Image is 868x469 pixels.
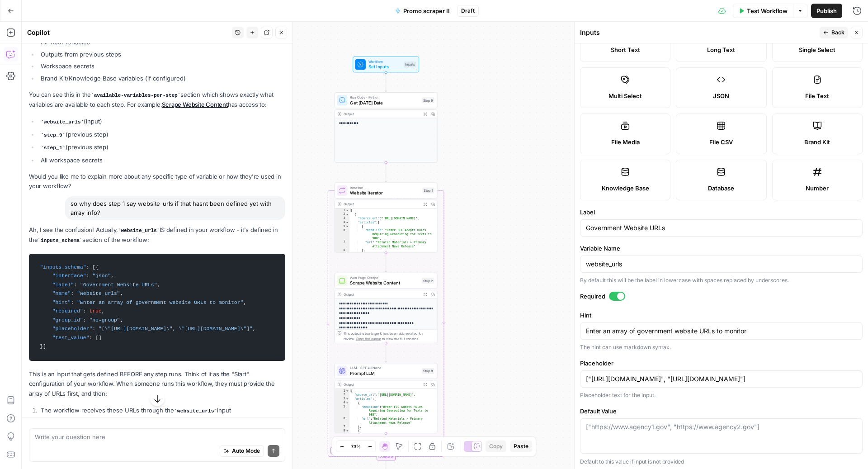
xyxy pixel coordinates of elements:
span: : [86,273,90,279]
div: Step 8 [422,368,434,374]
span: Set Inputs [368,63,401,70]
li: (previous step) [38,142,285,152]
div: 4 [335,220,349,224]
div: Step 2 [422,278,434,284]
span: "label" [52,282,74,288]
span: "[\"[URL][DOMAIN_NAME]\", \"[URL][DOMAIN_NAME]\"]" [99,326,253,332]
li: Workspace secrets [38,62,285,71]
span: "interface" [52,273,86,279]
span: : [83,308,86,314]
span: Toggle code folding, rows 1 through 21 [345,389,349,393]
span: Database [708,184,734,193]
span: : [83,317,86,323]
button: Test Workflow [733,4,793,18]
div: Output [344,382,419,387]
label: Placeholder [580,359,863,368]
span: : [86,265,90,270]
div: The hint can use markdown syntax. [580,343,863,351]
span: [ [92,265,95,270]
div: 9 [335,433,349,445]
span: , [111,273,114,279]
span: "group_id" [52,317,83,323]
span: , [253,326,256,332]
span: File Text [805,91,829,100]
span: Copy the output [356,337,381,341]
span: Website Iterator [350,189,420,196]
span: File Media [611,137,640,147]
span: Web Page Scrape [350,275,419,280]
span: Iteration [350,185,420,190]
div: so why does step 1 say website_urls if that hasnt been defined yet with array info? [65,196,285,220]
label: Label [580,208,863,217]
label: Variable Name [580,244,863,253]
span: Single Select [799,45,835,54]
p: You can see this in the section which shows exactly what variables are available to each step. Fo... [29,90,285,109]
span: , [102,308,105,314]
p: This is an input that gets defined BEFORE any step runs. Think of it as the "Start" configuration... [29,370,285,398]
code: website_urls [41,119,84,125]
span: ] [99,335,102,341]
div: LoopIterationWebsite IteratorStep 1Output[ { "source_url":"[URL][DOMAIN_NAME]", "articles":[ { "h... [335,183,437,253]
div: 8 [335,429,349,433]
span: 73% [351,443,361,450]
div: Run Code · PythonGet [DATE] DateStep 9Output**** **** *** [335,92,437,162]
label: Required [580,292,863,301]
g: Edge from step_2 to step_8 [385,343,387,362]
div: 7 [335,240,349,248]
span: : [71,300,74,305]
li: (input) [38,117,285,127]
span: [ [95,335,99,341]
span: "Government Website URLs" [80,282,157,288]
span: : [89,335,92,341]
div: Complete [335,453,437,460]
div: 7 [335,425,349,429]
span: Back [831,28,844,37]
div: 3 [335,397,349,401]
span: Toggle code folding, rows 5 through 8 [345,224,349,228]
div: 9 [335,252,349,256]
p: Default to this value if input is not provided [580,457,863,466]
li: (previous step) [38,130,285,140]
span: "json" [92,273,111,279]
g: Edge from step_1 to step_2 [385,253,387,272]
div: 5 [335,405,349,417]
div: This output is too large & has been abbreviated for review. to view the full content. [344,331,434,341]
div: 2 [335,393,349,397]
span: Toggle code folding, rows 9 through 12 [345,252,349,256]
div: 2 [335,213,349,217]
button: Copy [486,441,506,452]
div: 1 [335,208,349,213]
div: 6 [335,228,349,240]
div: Output [344,292,419,297]
span: "name" [52,291,71,296]
span: Toggle code folding, rows 4 through 21 [345,220,349,224]
span: "inputs_schema" [40,265,86,270]
span: , [157,282,160,288]
label: Hint [580,311,863,320]
span: "website_urls" [77,291,120,296]
div: Inputs [404,62,416,67]
div: By default this will be the label in lowercase with spaces replaced by underscores. [580,276,863,284]
span: "required" [52,308,83,314]
span: : [71,291,74,296]
span: Promo scraper II [403,6,450,15]
input: Input Placeholder [586,374,857,384]
button: Paste [510,441,532,452]
button: Promo scraper II [390,4,455,18]
div: 6 [335,417,349,425]
div: Step 9 [422,97,434,103]
span: Auto Mode [232,447,260,455]
span: "placeholder" [52,326,93,332]
div: Inputs [580,28,817,37]
span: Run Code · Python [350,95,419,100]
div: 3 [335,216,349,220]
span: JSON [713,91,729,100]
span: Long Text [707,45,735,54]
label: Default Value [580,407,863,416]
g: Edge from step_9 to step_1 [385,162,387,182]
span: Multi Select [609,91,642,100]
div: Output [344,111,419,117]
div: Step 1 [422,188,434,194]
input: Input Label [586,223,857,232]
span: : [92,326,95,332]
